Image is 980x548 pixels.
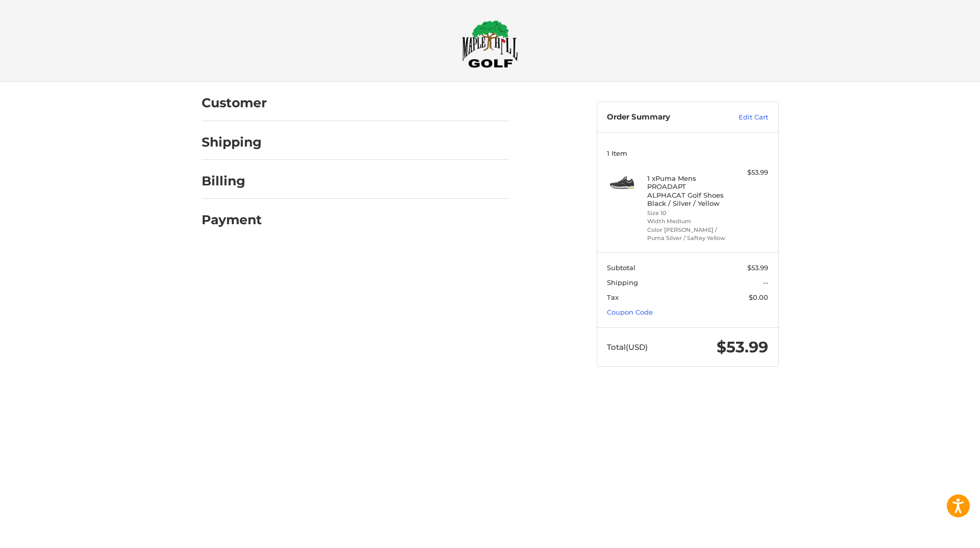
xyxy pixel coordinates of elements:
[10,504,121,538] iframe: Gorgias live chat messenger
[717,338,768,356] span: $53.99
[607,278,638,287] span: Shipping
[717,112,768,123] a: Edit Cart
[202,173,261,189] h2: Billing
[607,149,768,157] h3: 1 Item
[647,217,725,226] li: Width Medium
[202,134,262,150] h2: Shipping
[896,520,980,548] iframe: Google Customer Reviews
[607,293,619,301] span: Tax
[763,278,768,287] span: --
[747,264,768,272] span: $53.99
[749,293,768,301] span: $0.00
[607,342,648,352] span: Total (USD)
[202,95,267,111] h2: Customer
[647,209,725,218] li: Size 10
[728,168,768,178] div: $53.99
[647,226,725,243] li: Color [PERSON_NAME] / Puma Silver / Saftey Yellow
[607,264,635,272] span: Subtotal
[202,212,262,228] h2: Payment
[462,20,518,68] img: Maple Hill Golf
[607,112,717,123] h3: Order Summary
[607,308,653,316] a: Coupon Code
[647,174,725,207] h4: 1 x Puma Mens PROADAPT ALPHACAT Golf Shoes Black / Silver / Yellow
